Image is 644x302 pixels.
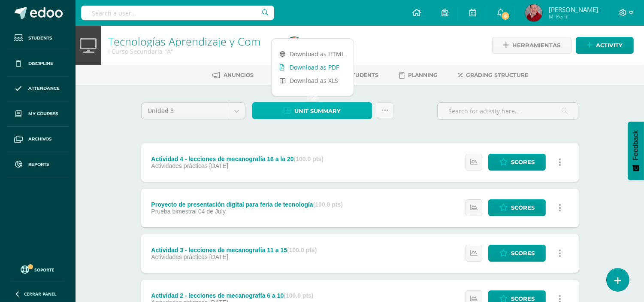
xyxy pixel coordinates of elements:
a: Scores [488,154,546,171]
span: 04 de July [198,208,226,215]
a: Discipline [7,51,69,76]
span: Discipline [28,60,53,67]
span: Activity [596,37,623,53]
strong: (100.0 pts) [313,201,343,208]
span: Attendance [28,85,60,92]
a: Students [336,68,378,82]
div: Actividad 2 - lecciones de mecanografía 6 a 10 [151,292,313,299]
strong: (100.0 pts) [294,156,324,162]
span: [DATE] [209,253,228,260]
span: Archivos [28,136,51,143]
a: Scores [488,245,546,262]
button: Feedback - Mostrar encuesta [628,122,644,180]
a: Unidad 3 [142,103,245,119]
a: Download as PDF [272,61,354,74]
a: Planning [399,68,438,82]
strong: (100.0 pts) [287,247,317,253]
span: Mi Perfil [549,13,598,20]
h1: Tecnologías Aprendizaje y Com [108,35,275,47]
span: [PERSON_NAME] [549,5,598,14]
span: Students [28,35,52,42]
input: Search a user… [81,6,274,20]
a: Grading structure [458,68,528,82]
span: Scores [511,200,535,216]
span: Soporte [35,267,55,273]
a: Herramientas [492,37,571,54]
span: Scores [511,245,535,261]
span: Actividades prácticas [151,253,208,260]
span: [DATE] [209,162,228,169]
span: Cerrar panel [24,291,57,297]
div: I Curso Secundaria 'A' [108,47,275,55]
div: Proyecto de presentación digital para feria de tecnología [151,201,343,208]
span: Anuncios [224,72,254,78]
input: Search for activity here… [438,103,578,119]
a: Soporte [10,263,65,275]
span: Herramientas [512,37,560,53]
span: Feedback [632,130,640,160]
a: Reports [7,152,69,177]
a: My courses [7,101,69,127]
div: Actividad 4 - lecciones de mecanografía 16 a la 20 [151,156,324,162]
a: Tecnologías Aprendizaje y Com [108,34,260,49]
span: 6 [501,11,510,21]
a: Download as XLS [272,74,354,87]
span: Unidad 3 [148,103,222,119]
strong: (100.0 pts) [284,292,313,299]
a: Download as HTML [272,47,354,61]
span: Reports [28,161,49,168]
span: Actividades prácticas [151,162,208,169]
a: Attendance [7,76,69,102]
img: fd73516eb2f546aead7fb058580fc543.png [525,4,542,21]
a: Activity [576,37,634,54]
a: Scores [488,199,546,216]
span: Unit summary [294,103,341,119]
span: Students [348,72,378,78]
img: fd73516eb2f546aead7fb058580fc543.png [286,37,303,54]
a: Unit summary [252,102,372,119]
span: Prueba bimestral [151,208,197,215]
span: My courses [28,110,58,117]
a: Archivos [7,127,69,152]
span: Planning [408,72,438,78]
a: Anuncios [212,68,254,82]
span: Scores [511,154,535,170]
div: Actividad 3 - lecciones de mecanografía 11 a 15 [151,247,317,253]
a: Students [7,26,69,51]
span: Grading structure [466,72,528,78]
